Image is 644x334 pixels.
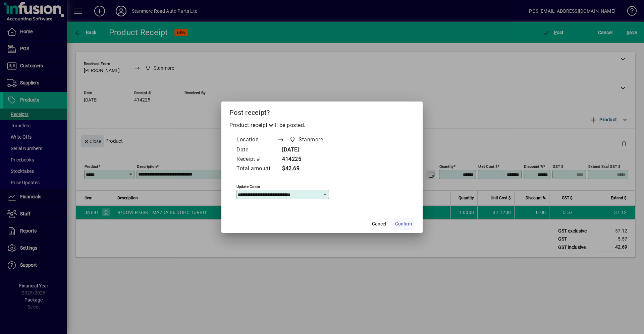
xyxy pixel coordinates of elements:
span: Confirm [395,220,412,227]
td: Date [236,145,277,155]
button: Cancel [368,218,390,230]
p: Product receipt will be posted. [229,121,415,129]
span: Stanmore [287,135,326,144]
span: Cancel [372,220,386,227]
td: Receipt # [236,155,277,164]
mat-label: Update costs [236,184,260,189]
td: $42.69 [277,164,336,174]
td: 414225 [277,155,336,164]
td: [DATE] [277,145,336,155]
span: Stanmore [299,136,323,144]
h2: Post receipt? [221,102,423,121]
td: Location [236,135,277,145]
button: Confirm [392,218,415,230]
td: Total amount [236,164,277,174]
